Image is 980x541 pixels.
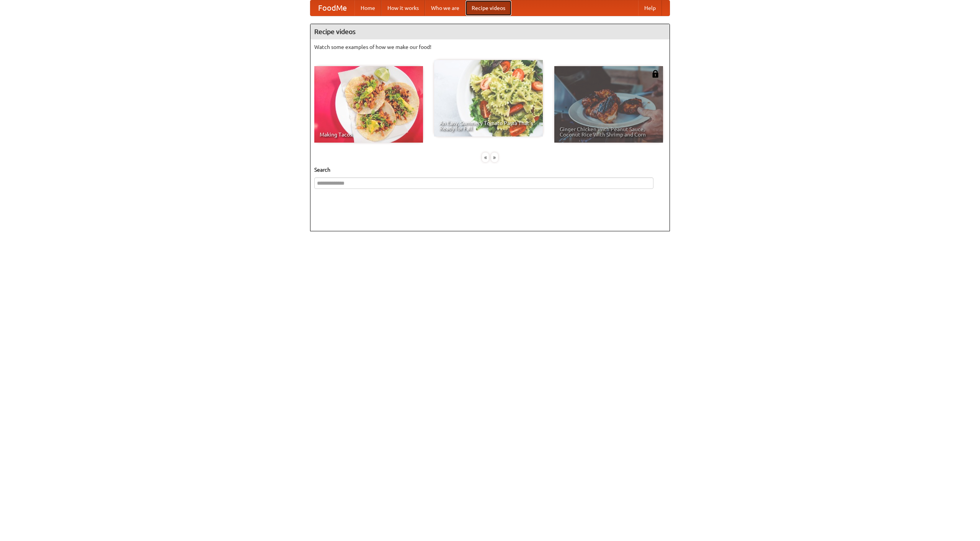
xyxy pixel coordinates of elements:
div: « [482,153,489,162]
a: FoodMe [310,0,354,16]
a: Making Tacos [314,66,423,143]
a: Who we are [425,0,465,16]
h4: Recipe videos [310,24,670,39]
span: An Easy, Summery Tomato Pasta That's Ready for Fall [439,120,537,131]
div: » [491,153,498,162]
span: Making Tacos [320,132,418,137]
a: How it works [381,0,425,16]
p: Watch some examples of how we make our food! [314,43,666,51]
img: 483408.png [652,70,659,78]
a: Help [638,0,662,16]
a: Home [354,0,381,16]
a: Recipe videos [465,0,511,16]
h5: Search [314,166,666,174]
a: An Easy, Summery Tomato Pasta That's Ready for Fall [434,60,543,136]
